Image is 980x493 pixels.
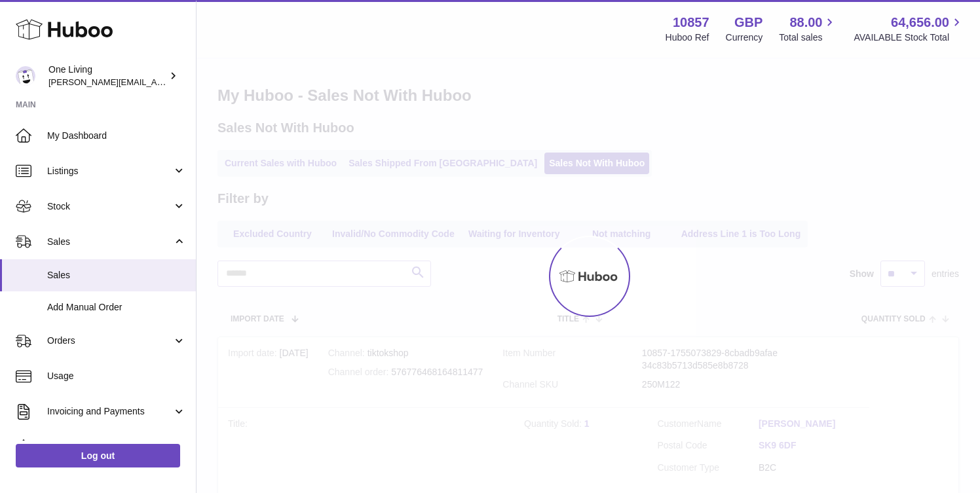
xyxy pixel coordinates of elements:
[48,77,263,87] span: [PERSON_NAME][EMAIL_ADDRESS][DOMAIN_NAME]
[47,200,172,213] span: Stock
[47,335,172,347] span: Orders
[666,31,709,44] div: Huboo Ref
[47,405,172,418] span: Invoicing and Payments
[16,444,180,467] a: Log out
[48,64,166,88] div: One Living
[891,14,949,31] span: 64,656.00
[47,269,186,282] span: Sales
[47,130,186,142] span: My Dashboard
[854,31,964,44] span: AVAILABLE Stock Total
[734,14,763,31] strong: GBP
[779,31,837,44] span: Total sales
[47,301,186,314] span: Add Manual Order
[789,14,822,31] span: 88.00
[16,66,35,86] img: Jessica@oneliving.com
[779,14,837,44] a: 88.00 Total sales
[47,370,186,382] span: Usage
[47,236,172,248] span: Sales
[726,31,763,44] div: Currency
[673,14,709,31] strong: 10857
[47,165,172,177] span: Listings
[854,14,964,44] a: 64,656.00 AVAILABLE Stock Total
